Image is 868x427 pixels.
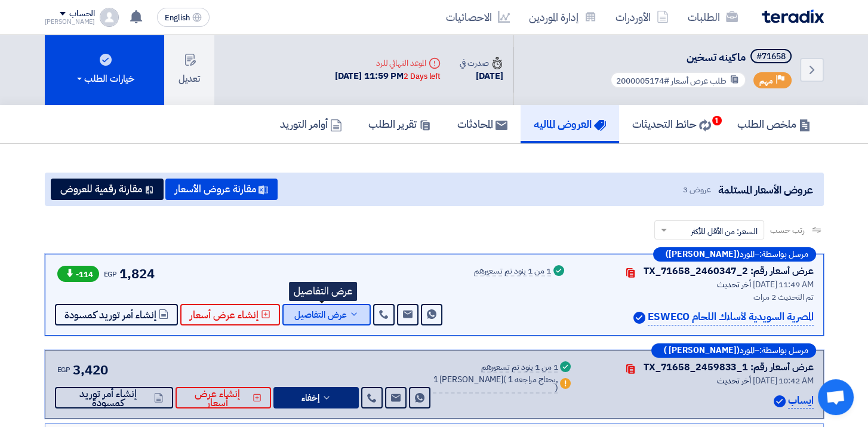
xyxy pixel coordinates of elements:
[619,105,724,143] a: حائط التحديثات1
[165,14,190,22] span: English
[444,105,521,143] a: المحادثات
[57,364,71,375] span: EGP
[653,247,816,262] div: –
[774,395,786,407] img: Verified Account
[64,311,156,320] span: إنشاء أمر توريد كمسودة
[644,264,814,278] div: عرض أسعار رقم: TX_71658_2460347_2
[632,117,711,131] h5: حائط التحديثات
[55,387,173,408] button: إنشاء أمر توريد كمسودة
[57,266,99,282] span: -114
[481,363,558,373] div: 1 من 1 بنود تم تسعيرهم
[712,116,722,125] span: 1
[521,105,619,143] a: العروض الماليه
[73,360,108,380] span: 3,420
[756,53,786,61] div: #71658
[273,387,359,408] button: إخفاء
[687,49,746,65] span: ماكينه تسخين
[289,282,357,301] div: عرض التفاصيل
[671,75,727,87] span: طلب عرض أسعار
[724,105,824,143] a: ملخص الطلب
[753,278,814,291] span: [DATE] 11:49 AM
[555,382,558,394] span: )
[759,346,808,355] span: مرسل بواسطة:
[737,117,811,131] h5: ملخص الطلب
[717,374,751,387] span: أخر تحديث
[368,117,431,131] h5: تقرير الطلب
[433,376,558,394] div: 1 [PERSON_NAME]
[740,250,755,259] span: المورد
[436,3,519,31] a: الاحصائيات
[683,183,710,196] span: عروض 3
[762,10,824,23] img: Teradix logo
[55,304,178,325] button: إنشاء أمر توريد كمسودة
[180,304,280,325] button: إنشاء عرض أسعار
[581,291,814,303] div: تم التحديث 2 مرات
[45,35,164,105] button: خيارات الطلب
[69,9,95,19] div: الحساب
[45,19,96,25] div: [PERSON_NAME]
[294,311,347,320] span: عرض التفاصيل
[100,8,119,27] img: profile_test.png
[51,179,164,200] button: مقارنة رقمية للعروض
[759,75,773,87] span: مهم
[190,311,258,320] span: إنشاء عرض أسعار
[651,343,816,358] div: –
[457,117,507,131] h5: المحادثات
[666,250,740,259] b: ([PERSON_NAME])
[460,69,503,83] div: [DATE]
[104,269,118,279] span: EGP
[185,389,251,407] span: إنشاء عرض أسعار
[355,105,444,143] a: تقرير الطلب
[165,179,278,200] button: مقارنة عروض الأسعار
[717,278,751,291] span: أخر تحديث
[335,69,441,83] div: [DATE] 11:59 PM
[616,75,669,87] span: #2000005174
[759,250,808,259] span: مرسل بواسطة:
[280,117,342,131] h5: أوامر التوريد
[788,393,814,409] p: ايساب
[176,387,272,408] button: إنشاء عرض أسعار
[503,373,506,386] span: (
[606,3,678,31] a: الأوردرات
[335,57,441,69] div: الموعد النهائي للرد
[633,312,645,324] img: Verified Account
[664,346,740,355] b: ([PERSON_NAME] )
[75,72,134,86] div: خيارات الطلب
[301,394,319,403] span: إخفاء
[474,267,551,277] div: 1 من 1 بنود تم تسعيرهم
[753,374,814,387] span: [DATE] 10:42 AM
[691,225,758,238] span: السعر: من الأقل للأكثر
[157,8,210,27] button: English
[740,346,755,355] span: المورد
[818,379,854,415] div: Open chat
[718,182,812,198] span: عروض الأسعار المستلمة
[608,49,794,66] h5: ماكينه تسخين
[770,224,804,236] span: رتب حسب
[282,304,371,325] button: عرض التفاصيل
[267,105,355,143] a: أوامر التوريد
[508,373,558,386] span: 1 يحتاج مراجعه,
[678,3,747,31] a: الطلبات
[519,3,606,31] a: إدارة الموردين
[119,264,155,284] span: 1,824
[164,35,214,105] button: تعديل
[64,389,152,407] span: إنشاء أمر توريد كمسودة
[404,70,441,82] div: 2 Days left
[644,360,814,374] div: عرض أسعار رقم: TX_71658_2459833_1
[534,117,606,131] h5: العروض الماليه
[460,57,503,69] div: صدرت في
[648,309,814,325] p: المصرية السويدية لأسلاك اللحام ESWECO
